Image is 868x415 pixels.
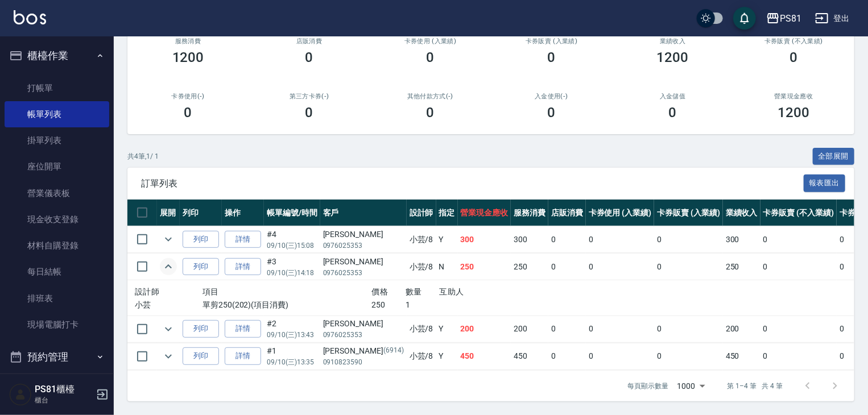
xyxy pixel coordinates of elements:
p: 0976025353 [323,330,404,340]
h3: 0 [548,49,556,65]
h2: 入金使用(-) [505,93,598,100]
h3: 0 [427,105,435,121]
a: 詳情 [225,258,261,276]
td: Y [436,343,458,370]
h3: 1200 [778,105,810,121]
a: 現金收支登錄 [5,206,109,233]
th: 操作 [222,200,264,226]
a: 排班表 [5,285,109,312]
td: 0 [760,316,837,342]
h3: 0 [305,105,313,121]
th: 店販消費 [548,200,586,226]
p: 09/10 (三) 13:35 [267,357,317,367]
h2: 卡券使用(-) [141,93,235,100]
button: 報表及分析 [5,372,109,401]
button: 登出 [811,8,854,29]
td: 0 [548,226,586,253]
h3: 0 [669,105,677,121]
td: 0 [548,316,586,342]
td: #3 [264,254,320,280]
a: 營業儀表板 [5,180,109,206]
span: 互助人 [440,287,464,296]
td: 0 [586,254,655,280]
td: 450 [458,343,511,370]
h2: 營業現金應收 [747,93,841,100]
p: 0976025353 [323,268,404,278]
p: 250 [372,299,406,311]
button: expand row [160,231,177,248]
a: 掛單列表 [5,127,109,153]
td: 0 [586,316,655,342]
td: 250 [458,254,511,280]
p: 共 4 筆, 1 / 1 [127,151,159,161]
h2: 第三方卡券(-) [262,93,356,100]
div: 1000 [673,371,709,401]
td: 0 [654,226,723,253]
td: 200 [723,316,760,342]
p: 第 1–4 筆 共 4 筆 [728,381,783,391]
td: 450 [723,343,760,370]
td: 小芸 /8 [407,226,436,253]
a: 現場電腦打卡 [5,312,109,338]
td: 小芸 /8 [407,343,436,370]
td: 0 [760,226,837,253]
td: N [436,254,458,280]
a: 座位開單 [5,153,109,180]
button: 報表匯出 [804,175,846,192]
h2: 卡券使用 (入業績) [383,38,477,45]
h2: 業績收入 [626,38,720,45]
td: 300 [511,226,548,253]
h5: PS81櫃檯 [35,384,93,395]
h3: 0 [790,49,798,65]
h3: 0 [184,105,192,121]
span: 數量 [406,287,422,296]
a: 報表匯出 [804,177,846,188]
span: 訂單列表 [141,178,804,189]
td: 小芸 /8 [407,316,436,342]
h3: 1200 [172,49,204,65]
h3: 0 [548,105,556,121]
button: save [733,7,756,30]
button: 列印 [183,231,219,248]
span: 設計師 [135,287,159,296]
div: [PERSON_NAME] [323,318,404,330]
span: 項目 [202,287,219,296]
th: 展開 [157,200,180,226]
p: 09/10 (三) 14:18 [267,268,317,278]
button: 列印 [183,258,219,276]
p: 09/10 (三) 13:43 [267,330,317,340]
th: 帳單編號/時間 [264,200,320,226]
button: 列印 [183,320,219,338]
h2: 店販消費 [262,38,356,45]
p: 每頁顯示數量 [627,381,668,391]
th: 列印 [180,200,222,226]
td: 250 [511,254,548,280]
h2: 入金儲值 [626,93,720,100]
p: 單剪250(202)(項目消費) [202,299,372,311]
th: 卡券使用 (入業績) [586,200,655,226]
h2: 卡券販賣 (不入業績) [747,38,841,45]
h3: 0 [427,49,435,65]
p: (6914) [383,345,404,357]
p: 小芸 [135,299,202,311]
p: 0976025353 [323,240,404,251]
td: 0 [586,226,655,253]
a: 材料自購登錄 [5,233,109,259]
a: 帳單列表 [5,101,109,127]
td: 0 [654,316,723,342]
th: 設計師 [407,200,436,226]
td: Y [436,316,458,342]
a: 詳情 [225,231,261,248]
button: expand row [160,321,177,338]
th: 客戶 [320,200,407,226]
td: Y [436,226,458,253]
img: Person [9,383,32,406]
p: 櫃台 [35,395,93,405]
button: 全部展開 [813,148,855,165]
td: 小芸 /8 [407,254,436,280]
div: [PERSON_NAME] [323,229,404,240]
td: 200 [511,316,548,342]
td: 0 [760,343,837,370]
th: 指定 [436,200,458,226]
a: 詳情 [225,347,261,365]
